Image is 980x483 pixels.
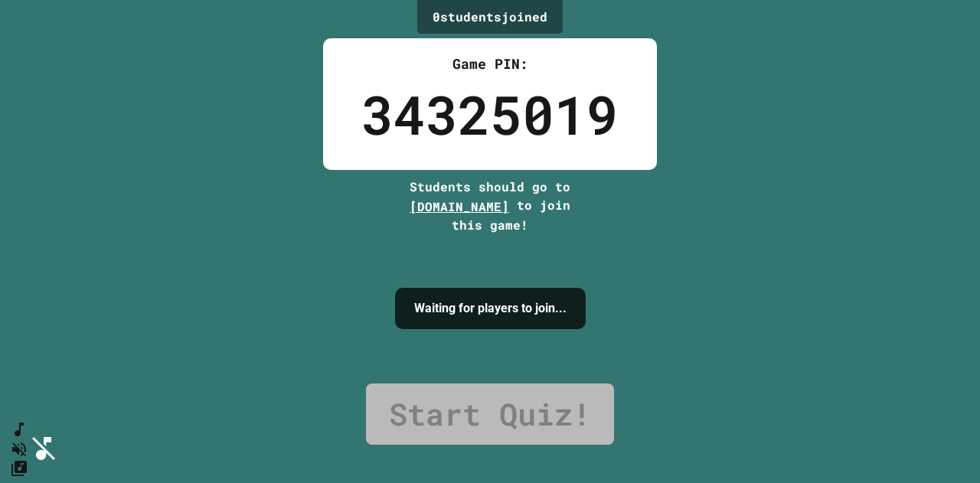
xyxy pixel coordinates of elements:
button: Unmute music [10,439,28,459]
h4: Waiting for players to join... [414,299,567,318]
div: 34325019 [361,74,619,155]
a: Start Quiz! [366,383,614,445]
span: [DOMAIN_NAME] [410,198,509,214]
div: Game PIN: [361,54,619,74]
button: SpeedDial basic example [10,420,28,439]
div: Students should go to to join this game! [394,178,586,234]
button: Change Music [10,459,28,478]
